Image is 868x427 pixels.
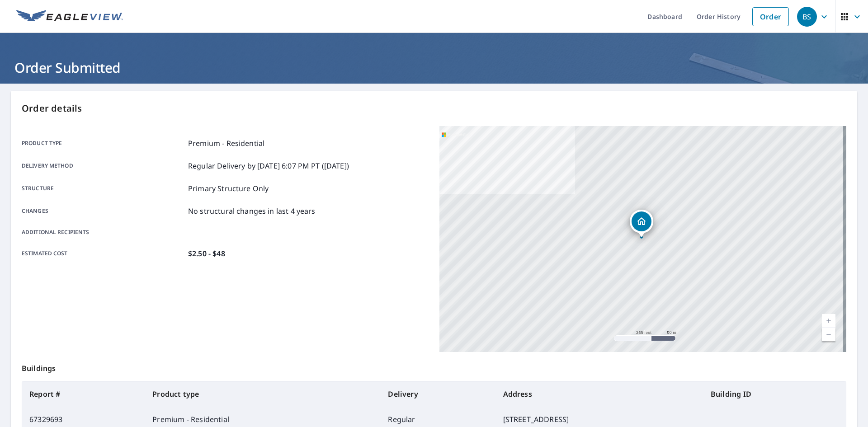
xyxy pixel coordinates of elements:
p: No structural changes in last 4 years [188,206,316,216]
th: Address [496,381,703,407]
p: Additional recipients [22,228,184,236]
th: Building ID [703,381,846,407]
p: Estimated cost [22,248,184,259]
a: Order [752,7,789,26]
th: Product type [145,381,381,407]
p: Regular Delivery by [DATE] 6:07 PM PT ([DATE]) [188,160,349,171]
p: Product type [22,138,184,149]
th: Delivery [381,381,495,407]
img: EV Logo [16,10,123,23]
div: BS [797,7,817,27]
p: Buildings [22,352,846,381]
p: Delivery method [22,160,184,171]
a: Current Level 17, Zoom Out [822,328,835,341]
a: Current Level 17, Zoom In [822,314,835,328]
div: Dropped pin, building 1, Residential property, 3033 Old Lynchburg Rd North Garden, VA 22959 [630,210,653,238]
p: Order details [22,102,846,115]
h1: Order Submitted [11,58,857,77]
p: Structure [22,183,184,194]
th: Report # [22,381,145,407]
p: Changes [22,206,184,216]
p: Premium - Residential [188,138,264,149]
p: $2.50 - $48 [188,248,225,259]
p: Primary Structure Only [188,183,269,194]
